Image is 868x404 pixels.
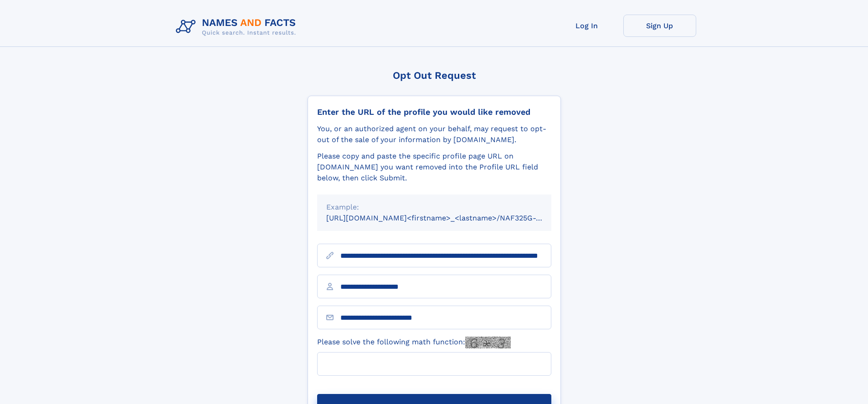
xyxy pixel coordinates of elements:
div: Opt Out Request [308,70,561,81]
a: Sign Up [623,15,696,37]
small: [URL][DOMAIN_NAME]<firstname>_<lastname>/NAF325G-xxxxxxxx [326,214,569,222]
div: Example: [326,202,542,213]
label: Please solve the following math function: [317,337,511,348]
a: Log In [550,15,623,37]
div: You, or an authorized agent on your behalf, may request to opt-out of the sale of your informatio... [317,123,551,145]
div: Please copy and paste the specific profile page URL on [DOMAIN_NAME] you want removed into the Pr... [317,151,551,184]
img: Logo Names and Facts [172,15,303,39]
div: Enter the URL of the profile you would like removed [317,107,551,117]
